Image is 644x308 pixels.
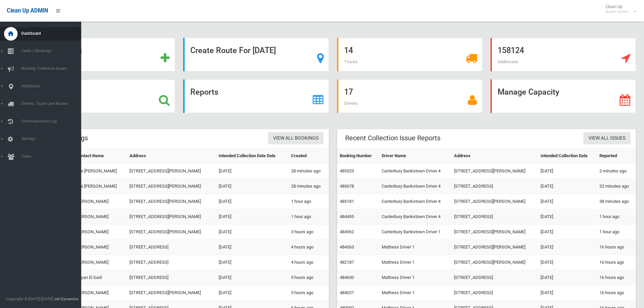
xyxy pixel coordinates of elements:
td: [STREET_ADDRESS][PERSON_NAME] [451,164,538,179]
td: [STREET_ADDRESS] [451,179,538,194]
a: Reports [183,79,329,113]
td: Canterbury Bankstown Driver 4 [379,209,451,224]
th: Intended Collection Date [538,148,597,164]
td: 28 minutes ago [288,164,329,179]
td: Canterbury Bankstown Driver 4 [379,179,451,194]
strong: 14 [344,46,353,55]
td: [STREET_ADDRESS] [127,255,216,270]
th: Contact Name [73,148,127,164]
a: 484027 [340,290,354,295]
td: [DATE] [216,270,288,285]
td: [DATE] [538,255,597,270]
th: Created [288,148,329,164]
td: [PERSON_NAME] [73,285,127,301]
td: [STREET_ADDRESS] [127,270,216,285]
td: [DATE] [538,164,597,179]
td: [DATE] [216,240,288,255]
td: 1 hour ago [288,194,329,209]
td: Canterbury Bankstown Driver 4 [379,164,451,179]
span: Clean Up [602,4,636,14]
td: [STREET_ADDRESS][PERSON_NAME] [127,179,216,194]
a: Add Booking [30,38,175,71]
td: 4 hours ago [288,255,329,270]
th: Reported [597,148,636,164]
strong: Manage Capacity [498,87,559,97]
th: Address [451,148,538,164]
small: Super Admin [605,9,629,14]
td: 3 hours ago [288,224,329,240]
td: [DATE] [216,224,288,240]
a: 485181 [340,199,354,204]
td: [STREET_ADDRESS][PERSON_NAME] [451,240,538,255]
a: 17 Drivers [337,79,482,113]
td: 16 hours ago [597,240,636,255]
td: [PERSON_NAME] [73,209,127,224]
a: 482187 [340,260,354,265]
span: Addresses [498,59,518,64]
td: 38 minutes ago [597,194,636,209]
span: Clean Up ADMIN [7,7,48,14]
a: 484630 [340,275,354,280]
span: Settings [19,137,86,141]
a: View All Bookings [268,132,324,145]
td: 16 hours ago [597,255,636,270]
td: [STREET_ADDRESS][PERSON_NAME] [127,194,216,209]
td: 2 minutes ago [597,164,636,179]
td: [STREET_ADDRESS][PERSON_NAME] [127,224,216,240]
span: Drivers, Trucks and Routes [19,101,86,106]
a: 484363 [340,244,354,250]
td: Mattress Driver 1 [379,285,451,301]
td: [PERSON_NAME] [73,194,127,209]
td: [PERSON_NAME] [73,255,127,270]
header: Recent Collection Issue Reports [337,132,449,145]
td: 16 hours ago [597,270,636,285]
a: Manage Capacity [491,79,636,113]
td: Mattress Driver 1 [379,240,451,255]
span: Addresses [19,84,86,89]
td: [STREET_ADDRESS][PERSON_NAME] [127,209,216,224]
td: Mattress Driver 1 [379,270,451,285]
td: [STREET_ADDRESS] [127,240,216,255]
td: [STREET_ADDRESS] [451,285,538,301]
td: [STREET_ADDRESS] [451,270,538,285]
th: Driver Name [379,148,451,164]
a: 14 Trucks [337,38,482,71]
a: 484495 [340,214,354,219]
span: Users [19,154,86,159]
td: [PERSON_NAME] [73,224,127,240]
td: [DATE] [538,270,597,285]
td: [STREET_ADDRESS][PERSON_NAME] [451,224,538,240]
td: 1 hour ago [597,209,636,224]
td: [DATE] [538,240,597,255]
td: [DATE] [216,255,288,270]
span: Communication Log [19,119,86,124]
td: Mai [PERSON_NAME] [73,179,127,194]
td: [STREET_ADDRESS] [451,209,538,224]
span: Drivers [344,101,358,106]
td: [DATE] [538,224,597,240]
td: 28 minutes ago [288,179,329,194]
td: [DATE] [538,194,597,209]
strong: 17 [344,87,353,97]
a: 484962 [340,229,354,234]
td: Rayan El Said [73,270,127,285]
td: [DATE] [538,179,597,194]
td: 16 hours ago [597,285,636,301]
strong: Jet Dynamics [54,297,78,301]
td: [DATE] [216,179,288,194]
td: [DATE] [538,285,597,301]
td: 1 hour ago [288,209,329,224]
td: Mai [PERSON_NAME] [73,164,127,179]
th: Address [127,148,216,164]
td: 5 hours ago [288,270,329,285]
span: Dashboard [19,31,86,36]
th: Booking Number [337,148,379,164]
span: Trucks [344,59,358,64]
span: Copyright © [DATE]-[DATE] [5,297,53,301]
td: [DATE] [538,209,597,224]
a: View All Issues [583,132,630,145]
td: Canterbury Bankstown Driver 1 [379,224,451,240]
td: 32 minutes ago [597,179,636,194]
td: [DATE] [216,194,288,209]
td: 1 hour ago [597,224,636,240]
